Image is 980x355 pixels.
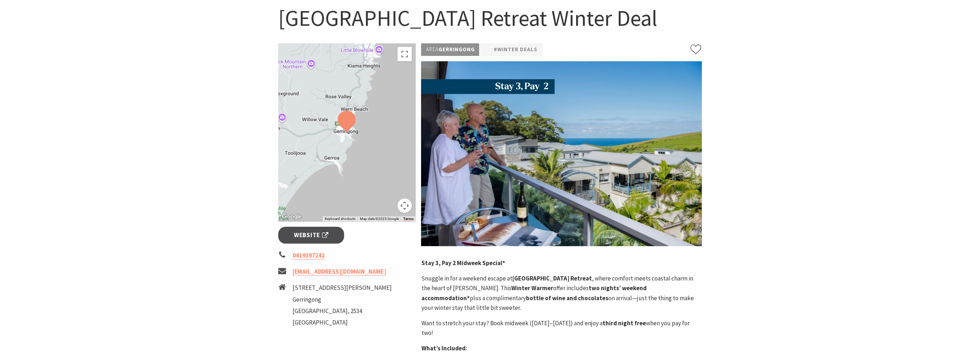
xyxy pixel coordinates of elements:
strong: [GEOGRAPHIC_DATA] Retreat [512,274,592,282]
p: Snuggle in for a weekend escape at , where comfort meets coastal charm in the heart of [PERSON_NA... [421,274,702,313]
strong: two nights’ weekend accommodation* [421,284,646,302]
li: Gerringong [293,295,392,304]
a: Open this area in Google Maps (opens a new window) [280,212,304,221]
li: [GEOGRAPHIC_DATA], 2534 [293,306,392,316]
a: Website [278,227,344,244]
h1: [GEOGRAPHIC_DATA] Retreat Winter Deal [278,4,702,33]
img: Google [280,212,304,221]
strong: Stay 3, Pay 2 Midweek Special* [421,259,505,267]
button: Map camera controls [397,198,412,213]
button: Toggle fullscreen view [397,47,412,61]
li: [STREET_ADDRESS][PERSON_NAME] [293,283,392,293]
a: Terms (opens in new tab) [403,217,413,221]
a: #Winter Deals [493,45,537,54]
a: [EMAIL_ADDRESS][DOMAIN_NAME] [293,268,386,276]
strong: What’s Included: [421,344,467,352]
strong: Winter Warmer [511,284,553,292]
span: Map data ©2025 Google [359,217,399,221]
button: Keyboard shortcuts [324,216,355,221]
a: 0419397242 [293,251,325,260]
strong: third night free [602,319,646,327]
span: Area [426,46,438,53]
p: Gerringong [421,43,479,56]
span: Website [294,230,328,240]
p: Want to stretch your stay? Book midweek ([DATE]–[DATE]) and enjoy a when you pay for two! [421,318,702,338]
li: [GEOGRAPHIC_DATA] [293,318,392,327]
strong: bottle of wine and chocolates [526,294,608,302]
